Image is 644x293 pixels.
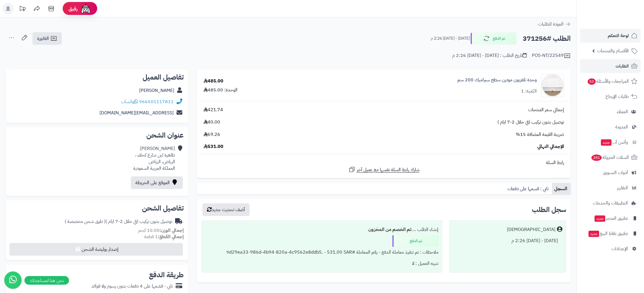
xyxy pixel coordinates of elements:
h2: تفاصيل العميل [10,74,184,81]
b: تم الخصم من المخزون [368,226,411,233]
a: [EMAIL_ADDRESS][DOMAIN_NAME] [99,109,174,116]
small: [DATE] - [DATE] 2:26 م [431,36,470,41]
button: تم الدفع [471,32,517,45]
span: ( طرق شحن مخصصة ) [65,218,106,225]
span: وآتس آب [600,138,628,146]
a: المراجعات والأسئلة53 [580,74,641,88]
span: توصيل بدون تركيب (في خلال 2-7 ايام ) [497,119,564,126]
a: الطلبات [580,59,641,73]
h3: سجل الطلب [532,206,566,213]
a: العملاء [580,105,641,119]
span: جديد [589,231,599,237]
a: المدونة [580,120,641,134]
span: تطبيق نقاط البيع [588,230,628,238]
img: 1754736949-1-90x90.jpg [541,74,564,97]
span: ضريبة القيمة المضافة 15% [516,131,564,138]
a: تحديثات المنصة [15,3,30,16]
div: ملاحظات : تم تنفيذ معاملة الدفع - رقم المعاملة #9d29ea33-986d-4b94-820a-4c9562e8ddb5. - 531.00 SAR [205,247,438,258]
a: الموقع على الخريطة [131,176,183,189]
span: التقارير [617,184,628,192]
a: طلبات الإرجاع [580,90,641,103]
a: التطبيقات والخدمات [580,196,641,210]
span: جديد [601,139,612,146]
span: تطبيق المتجر [594,214,628,222]
span: 421.74 [204,107,223,113]
strong: إجمالي الوزن: [160,227,184,234]
div: إنشاء الطلب .... [205,224,438,235]
span: شارك رابط السلة نفسها مع عميل آخر [357,167,419,173]
span: الإعدادات [612,245,628,253]
span: العملاء [617,108,628,116]
span: الإجمالي النهائي [537,143,564,150]
span: 40.00 [204,119,220,126]
div: POS-NT/22549 [532,52,571,59]
a: أدوات التسويق [580,166,641,180]
span: رفيق [68,5,78,12]
small: 1 قطعة [144,233,184,240]
a: 966501117811 [139,98,174,105]
div: الوحدة: 485.00 [204,87,237,93]
span: الفاتورة [37,35,49,42]
span: 53 [588,78,596,85]
div: الكمية: 1 [521,88,537,95]
a: السلات المتروكة281 [580,151,641,164]
a: تطبيق المتجرجديد [580,211,641,225]
img: ai-face.png [80,3,91,14]
a: الإعدادات [580,242,641,256]
span: السلات المتروكة [591,153,629,161]
div: [DATE] - [DATE] 2:26 م [453,235,562,246]
strong: إجمالي القطع: [158,233,184,240]
span: العودة للطلبات [538,21,563,28]
div: تاريخ الطلب : [DATE] - [DATE] 2:26 م [452,52,527,59]
span: التطبيقات والخدمات [593,199,628,207]
div: تم الدفع [392,235,438,247]
div: [DEMOGRAPHIC_DATA] [507,226,555,233]
a: تطبيق نقاط البيعجديد [580,227,641,240]
span: أدوات التسويق [603,169,628,177]
span: 69.26 [204,131,220,138]
span: طلبات الإرجاع [605,92,629,101]
a: وآتس آبجديد [580,135,641,149]
h2: طريقة الدفع [149,271,184,278]
button: أضف تحديث جديد [202,203,250,216]
a: السجل [552,183,571,194]
a: واتساب [121,98,138,105]
div: [PERSON_NAME] ظاهرة لبن شارع كحلاء ، الرياض، الرياض المملكة العربية السعودية [133,145,175,171]
a: تابي : قسمها على دفعات [505,183,552,194]
a: [PERSON_NAME] [139,87,174,94]
a: لوحة التحكم [580,29,641,43]
span: إجمالي سعر المنتجات [528,107,564,113]
span: المراجعات والأسئلة [587,77,629,85]
div: رابط السلة [199,159,568,166]
a: وحدة تلفزيون مودرن سطح سيراميك 200 سم [457,77,537,83]
span: جديد [595,215,605,222]
h2: تفاصيل الشحن [10,205,184,212]
small: 10.00 كجم [138,227,184,234]
div: تابي - قسّمها على 4 دفعات بدون رسوم ولا فوائد [91,283,173,290]
a: التقارير [580,181,641,195]
a: شارك رابط السلة نفسها مع عميل آخر [348,166,419,173]
button: إصدار بوليصة الشحن [9,243,183,256]
h2: الطلب #371256 [523,33,571,45]
div: تنبيه العميل : لا [205,258,438,269]
span: الأقسام والمنتجات [597,47,629,55]
span: 281 [591,155,602,161]
div: توصيل بدون تركيب (في خلال 2-7 ايام ) [65,218,172,225]
span: 531.00 [204,143,223,150]
span: الطلبات [616,62,629,70]
span: المدونة [615,123,628,131]
a: العودة للطلبات [538,21,571,28]
a: الفاتورة [32,32,62,45]
div: 485.00 [204,78,223,84]
span: لوحة التحكم [608,32,629,40]
h2: عنوان الشحن [10,132,184,139]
